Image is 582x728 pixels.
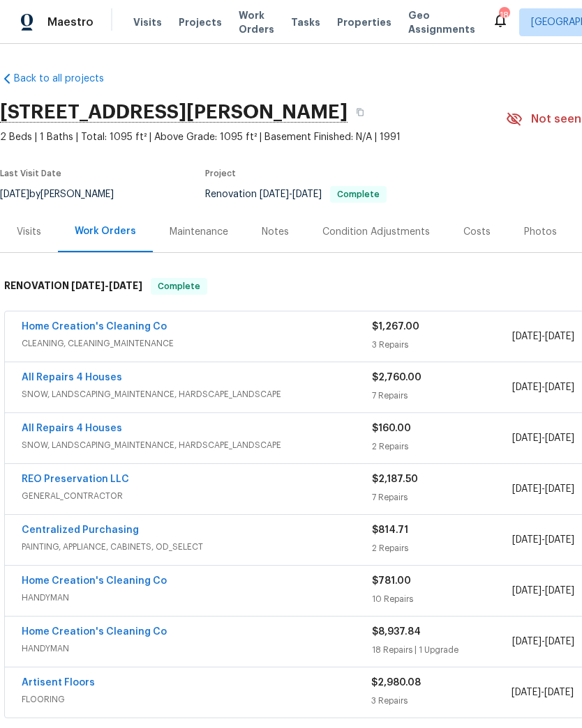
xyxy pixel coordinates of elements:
[47,15,94,29] span: Maestro
[545,535,574,545] span: [DATE]
[463,225,491,239] div: Costs
[524,225,557,239] div: Photos
[371,678,421,688] span: $2,980.08
[71,281,142,291] span: -
[372,576,411,586] span: $781.00
[512,484,542,494] span: [DATE]
[4,278,142,295] h6: RENOVATION
[372,440,512,454] div: 2 Repairs
[22,336,372,350] span: CLEANING, CLEANING_MAINTENANCE
[348,100,373,125] button: Copy Address
[22,322,167,332] a: Home Creation's Cleaning Co
[71,281,105,291] span: [DATE]
[262,225,289,239] div: Notes
[322,225,430,239] div: Condition Adjustments
[170,225,228,239] div: Maintenance
[372,474,418,484] span: $2,187.50
[22,692,371,706] span: FLOORING
[372,389,512,403] div: 7 Repairs
[545,586,574,596] span: [DATE]
[512,382,542,392] span: [DATE]
[205,169,236,178] span: Project
[512,586,542,596] span: [DATE]
[512,637,542,646] span: [DATE]
[512,584,574,598] span: -
[17,225,41,239] div: Visits
[75,224,136,238] div: Work Orders
[512,332,542,341] span: [DATE]
[512,688,541,697] span: [DATE]
[372,338,512,352] div: 3 Repairs
[331,190,385,199] span: Complete
[512,533,574,547] span: -
[22,438,372,452] span: SNOW, LANDSCAPING_MAINTENANCE, HARDSCAPE_LANDSCAPE
[372,490,512,504] div: 7 Repairs
[239,8,274,36] span: Work Orders
[512,380,574,394] span: -
[372,643,512,657] div: 18 Repairs | 1 Upgrade
[22,642,372,656] span: HANDYMAN
[133,15,162,29] span: Visits
[545,332,574,341] span: [DATE]
[512,433,542,443] span: [DATE]
[544,688,574,697] span: [DATE]
[109,281,142,291] span: [DATE]
[372,373,421,382] span: $2,760.00
[22,424,122,433] a: All Repairs 4 Houses
[512,635,574,649] span: -
[408,8,475,36] span: Geo Assignments
[292,189,322,199] span: [DATE]
[372,525,408,535] span: $814.71
[260,189,289,199] span: [DATE]
[545,382,574,392] span: [DATE]
[545,637,574,646] span: [DATE]
[22,373,122,382] a: All Repairs 4 Houses
[372,627,421,637] span: $8,937.84
[22,576,167,586] a: Home Creation's Cleaning Co
[512,330,574,343] span: -
[260,189,322,199] span: -
[22,591,372,605] span: HANDYMAN
[371,694,511,708] div: 3 Repairs
[205,189,387,199] span: Renovation
[22,627,167,637] a: Home Creation's Cleaning Co
[152,279,206,293] span: Complete
[22,678,95,688] a: Artisent Floors
[22,540,372,554] span: PAINTING, APPLIANCE, CABINETS, OD_SELECT
[372,541,512,555] div: 2 Repairs
[545,433,574,443] span: [DATE]
[291,17,320,27] span: Tasks
[22,387,372,401] span: SNOW, LANDSCAPING_MAINTENANCE, HARDSCAPE_LANDSCAPE
[179,15,222,29] span: Projects
[512,535,542,545] span: [DATE]
[22,489,372,503] span: GENERAL_CONTRACTOR
[512,482,574,496] span: -
[372,424,411,433] span: $160.00
[545,484,574,494] span: [DATE]
[512,431,574,445] span: -
[22,525,139,535] a: Centralized Purchasing
[337,15,391,29] span: Properties
[499,8,509,22] div: 18
[22,474,129,484] a: REO Preservation LLC
[372,322,419,332] span: $1,267.00
[512,686,574,699] span: -
[372,592,512,606] div: 10 Repairs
